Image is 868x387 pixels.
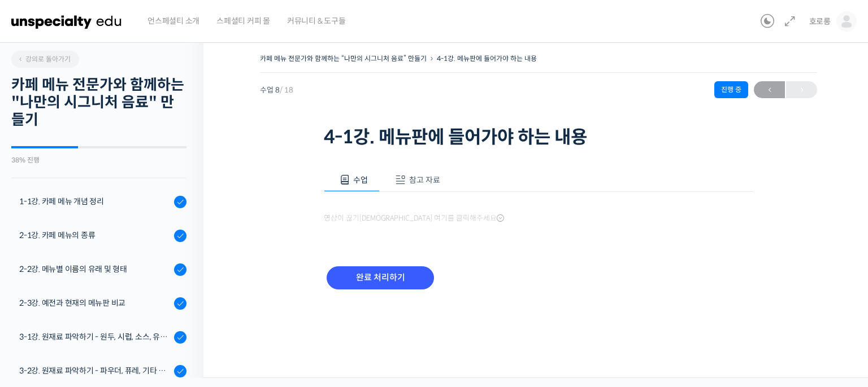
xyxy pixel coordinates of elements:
[11,51,79,68] a: 강의로 돌아가기
[11,157,186,164] div: 38% 진행
[17,55,71,63] span: 강의로 돌아가기
[260,86,293,94] span: 수업 8
[11,76,186,129] h2: 카페 메뉴 전문가와 함께하는 "나만의 시그니처 음료" 만들기
[19,195,171,208] div: 1-1강. 카페 메뉴 개념 정리
[754,81,785,98] a: ←이전
[437,54,537,63] a: 4-1강. 메뉴판에 들어가야 하는 내용
[409,175,440,185] span: 참고 자료
[19,229,171,241] div: 2-1강. 카페 메뉴의 종류
[280,85,293,95] span: / 18
[19,297,171,309] div: 2-3강. 예전과 현재의 메뉴판 비교
[324,214,504,223] span: 영상이 끊기[DEMOGRAPHIC_DATA] 여기를 클릭해주세요
[19,364,171,377] div: 3-2강. 원재료 파악하기 - 파우더, 퓨레, 기타 잔 쉐입, 사용도구
[260,54,427,63] a: 카페 메뉴 전문가와 함께하는 “나만의 시그니처 음료” 만들기
[19,263,171,275] div: 2-2강. 메뉴별 이름의 유래 및 형태
[327,266,434,289] input: 완료 처리하기
[19,331,171,343] div: 3-1강. 원재료 파악하기 - 원두, 시럽, 소스, 유제품
[353,175,368,185] span: 수업
[324,126,753,148] h1: 4-1강. 메뉴판에 들어가야 하는 내용
[754,82,785,98] span: ←
[809,16,831,27] span: 호로롱
[714,81,748,98] div: 진행 중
